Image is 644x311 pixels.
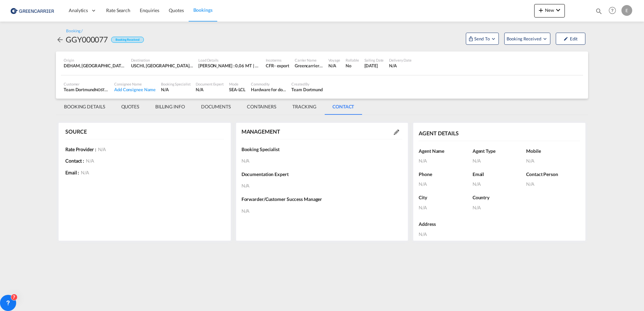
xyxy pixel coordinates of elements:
div: N/A [473,204,580,211]
div: N/A [526,158,580,164]
md-tab-item: CONTAINERS [239,99,284,115]
div: N/A [473,181,526,187]
span: Bookings [193,7,213,13]
div: Country [473,191,580,204]
div: Sailing Date [364,58,384,63]
div: Team Dortmund [291,87,323,93]
div: Contact Person [526,168,580,181]
div: [PERSON_NAME] : 0,06 MT | Volumetric Wt : 1,00 CBM | Chargeable Wt : 1,00 W/M [198,63,260,69]
div: N/A [419,158,473,164]
div: USCHI, Chicago, IL, United States, North America, Americas [131,63,193,69]
div: E [621,5,632,16]
div: Origin [64,58,126,63]
div: DEHAM, Hamburg, Germany, Western Europe, Europe [64,63,126,69]
div: N/A [328,63,340,69]
div: Email [473,168,526,181]
div: Carrier Name [295,58,323,63]
div: GGY000077 [66,34,108,45]
div: N/A [419,181,473,187]
button: Open demo menu [504,33,550,45]
body: Editor, editor2 [7,7,154,14]
md-tab-item: DOCUMENTS [193,99,239,115]
div: Mode [229,81,246,87]
span: N/A [241,182,250,189]
div: Mobile [526,144,580,158]
div: N/A [196,87,224,93]
div: SOURCE [65,128,87,135]
span: Analytics [69,7,88,14]
div: Incoterms [266,58,289,63]
span: N/A [79,170,89,175]
img: 1378a7308afe11ef83610d9e779c6b34.png [10,3,56,18]
div: Voyage [328,58,340,63]
div: Booking Received [111,37,143,43]
span: Enquiries [140,7,159,13]
div: Greencarrier Consolidators [295,63,323,69]
div: Commodity [251,81,286,87]
md-icon: Edit [394,130,399,135]
button: icon-plus 400-fgNewicon-chevron-down [534,4,565,18]
div: Hardware for doors [251,87,286,93]
md-icon: icon-plus 400-fg [537,6,545,14]
md-icon: icon-arrow-left [56,36,64,44]
div: Delivery Date [389,58,412,63]
div: Customer [64,81,109,87]
div: icon-magnify [595,7,603,18]
div: N/A [526,181,580,187]
span: Booking Received [507,35,542,42]
div: City [419,191,473,204]
div: Help [607,5,621,17]
div: icon-arrow-left [56,34,66,45]
div: N/A [389,63,412,69]
div: Created By [291,81,323,87]
b: Contact : [65,158,84,164]
div: Booking Specialist [241,143,403,156]
div: Booking Specialist [161,81,190,87]
div: Address [419,217,436,231]
button: Open demo menu [466,33,499,45]
span: Help [607,5,618,16]
div: AGENT DETAILS [419,130,459,137]
div: Agent Name [419,144,473,158]
md-icon: icon-magnify [595,7,603,15]
span: N/A [96,146,106,152]
span: N/A [84,158,94,164]
div: Rollable [346,58,359,63]
md-pagination-wrapper: Use the left and right arrow keys to navigate between tabs [56,99,362,115]
span: N/A [241,208,250,214]
span: NOSTA SEA & AIR GMBH [95,87,136,92]
div: N/A [161,87,190,93]
md-tab-item: QUOTES [113,99,147,115]
div: N/A [419,204,473,211]
div: Team Dortmund [64,87,109,93]
div: Booking / [66,28,83,34]
div: N/A [419,231,436,238]
div: No [346,63,359,69]
b: Rate Provider : [65,146,96,152]
div: 8 Sep 2025 [364,63,384,69]
span: New [537,7,562,13]
div: Document Expert [196,81,224,87]
md-tab-item: CONTACT [324,99,362,115]
div: Destination [131,58,193,63]
div: - export [274,63,289,69]
div: N/A [473,158,526,164]
button: icon-pencilEdit [556,33,585,45]
div: Phone [419,168,473,181]
span: N/A [241,158,250,164]
span: Quotes [169,7,184,13]
md-icon: icon-pencil [563,36,568,41]
div: Consignee Name [114,81,156,87]
div: Load Details [198,58,260,63]
div: Forwarder/Customer Success Manager [241,193,403,206]
md-tab-item: BILLING INFO [147,99,193,115]
div: Documentation Expert [241,168,403,181]
b: Email : [65,170,79,175]
md-icon: icon-chevron-down [554,6,562,14]
div: Add Consignee Name [114,87,156,93]
span: Send To [474,35,490,42]
div: Agent Type [473,144,526,158]
div: MANAGEMENT [241,128,280,135]
div: CFR [266,63,274,69]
